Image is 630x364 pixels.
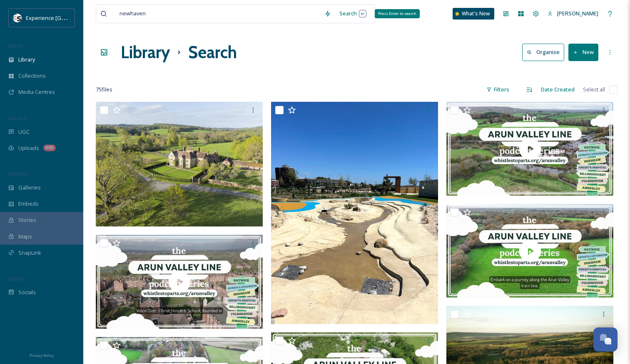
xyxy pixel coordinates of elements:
[30,350,54,360] a: Privacy Policy
[18,249,41,257] span: SnapLink
[115,7,150,20] span: newhaven
[522,44,568,61] a: Organise
[557,10,598,17] span: [PERSON_NAME]
[453,8,494,20] a: What's New
[18,200,39,208] span: Embeds
[446,102,613,196] img: thumbnail
[13,14,22,22] img: WSCC%20ES%20Socials%20Icon%20-%20Secondary%20-%20Black.jpg
[43,145,56,151] div: 695
[18,216,36,224] span: Stories
[18,128,30,136] span: UGC
[18,88,55,96] span: Media Centres
[522,44,564,61] button: Organise
[96,102,263,226] img: NT Batemans Aerial view 1827530.jpg
[121,40,170,65] a: Library
[446,204,613,298] img: thumbnail
[18,288,36,296] span: Socials
[30,353,54,358] span: Privacy Policy
[96,235,263,329] img: thumbnail
[8,171,27,177] span: WIDGETS
[96,86,112,93] span: 75 file s
[8,43,23,49] span: MEDIA
[26,14,108,22] span: Experience [GEOGRAPHIC_DATA]
[271,102,438,324] img: Mandy 9.jpg
[583,86,605,93] span: Select all
[18,233,32,241] span: Maps
[593,327,618,352] button: Open Chat
[18,56,35,64] span: Library
[482,81,513,98] div: Filters
[18,72,46,80] span: Collections
[8,275,25,282] span: SOCIALS
[18,184,41,192] span: Galleries
[8,115,26,121] span: COLLECT
[375,9,420,18] div: Press Enter to search
[335,5,371,22] div: Search
[543,5,603,22] a: [PERSON_NAME]
[18,144,39,152] span: Uploads
[568,44,598,61] button: New
[188,40,237,65] h1: Search
[537,81,579,98] div: Date Created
